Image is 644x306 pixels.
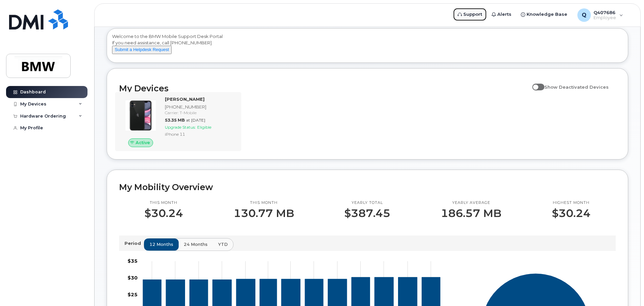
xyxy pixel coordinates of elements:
[165,104,235,110] div: [PHONE_NUMBER]
[527,11,567,18] span: Knowledge Base
[532,81,538,86] input: Show Deactivated Devices
[165,110,235,116] div: Carrier: T-Mobile
[165,96,205,102] strong: [PERSON_NAME]
[234,200,294,206] p: This month
[165,125,196,130] span: Upgrade Status:
[144,207,183,219] p: $30.24
[544,84,609,90] span: Show Deactivated Devices
[487,8,516,21] a: Alerts
[218,241,228,248] span: YTD
[615,277,639,301] iframe: Messenger Launcher
[112,47,172,52] a: Submit a Helpdesk Request
[552,200,591,206] p: Highest month
[184,241,208,248] span: 24 months
[552,207,591,219] p: $30.24
[119,96,237,147] a: Active[PERSON_NAME][PHONE_NUMBER]Carrier: T-Mobile53.35 MBat [DATE]Upgrade Status:EligibleiPhone 11
[186,118,205,123] span: at [DATE]
[165,131,235,137] div: iPhone 11
[128,274,138,280] tspan: $30
[441,200,501,206] p: Yearly average
[344,200,390,206] p: Yearly total
[197,125,211,130] span: Eligible
[165,118,185,123] span: 53.35 MB
[119,182,616,192] h2: My Mobility Overview
[453,8,487,21] a: Support
[112,46,172,54] button: Submit a Helpdesk Request
[594,10,616,15] span: Q407686
[136,139,150,146] span: Active
[582,11,586,19] span: Q
[128,291,138,297] tspan: $25
[124,240,144,247] p: Period
[344,207,390,219] p: $387.45
[124,99,157,132] img: iPhone_11.jpg
[573,8,628,22] div: Q407686
[463,11,482,18] span: Support
[497,11,511,18] span: Alerts
[128,258,138,264] tspan: $35
[594,15,616,20] span: Employee
[441,207,501,219] p: 186.57 MB
[144,200,183,206] p: This month
[112,33,623,60] div: Welcome to the BMW Mobile Support Desk Portal If you need assistance, call [PHONE_NUMBER].
[516,8,572,21] a: Knowledge Base
[119,83,529,93] h2: My Devices
[234,207,294,219] p: 130.77 MB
